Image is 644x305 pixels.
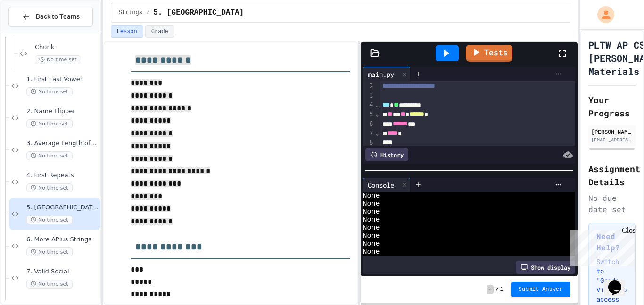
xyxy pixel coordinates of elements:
span: Submit Answer [519,286,563,293]
span: 7. Valid Social [26,268,99,276]
div: My Account [587,4,617,25]
span: No time set [26,87,73,96]
span: None [363,200,380,208]
button: Lesson [111,25,143,38]
span: 3. Average Length of Two [26,140,99,148]
div: 6 [363,119,375,129]
button: Submit Answer [511,282,570,297]
span: 6. More APlus Strings [26,236,99,244]
h2: Assignment Details [588,162,636,189]
span: - [487,285,494,294]
span: / [146,9,149,16]
span: Back to Teams [36,12,80,22]
div: 5 [363,110,375,119]
div: Show display [516,261,575,274]
span: 2. Name Flipper [26,107,99,115]
span: None [363,240,380,248]
span: No time set [35,55,81,64]
span: Fold line [374,110,379,118]
span: No time set [26,183,73,192]
div: Console [363,178,411,192]
button: Grade [145,25,174,38]
span: No time set [26,151,73,160]
span: 5. Upper Lower [153,7,244,18]
div: 2 [363,82,375,91]
div: Chat with us now!Close [4,4,65,60]
span: None [363,232,380,240]
span: None [363,216,380,224]
div: 7 [363,129,375,138]
span: No time set [26,280,73,289]
span: No time set [26,247,73,256]
div: 3 [363,91,375,100]
a: Tests [466,45,512,62]
span: None [363,208,380,216]
div: 4 [363,100,375,110]
div: [PERSON_NAME] [591,127,633,136]
div: History [365,148,408,161]
button: Back to Teams [8,7,93,27]
span: None [363,248,380,256]
div: Console [363,180,399,190]
iframe: chat widget [604,267,635,296]
div: No due date set [588,192,636,215]
div: main.py [363,69,399,79]
span: Strings [119,9,142,16]
span: None [363,192,380,200]
span: No time set [26,119,73,128]
iframe: chat widget [566,226,635,266]
span: 5. [GEOGRAPHIC_DATA] [26,204,99,212]
h2: Your Progress [588,93,636,120]
span: No time set [26,215,73,224]
span: Fold line [374,101,379,108]
span: Chunk [35,43,99,51]
span: 1 [500,286,503,293]
span: / [495,286,499,293]
span: 4. First Repeats [26,172,99,180]
div: [EMAIL_ADDRESS][DOMAIN_NAME] [591,136,633,143]
span: None [363,224,380,232]
div: main.py [363,67,411,81]
span: 1. First Last Vowel [26,75,99,83]
div: 8 [363,138,375,148]
span: Fold line [374,129,379,137]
